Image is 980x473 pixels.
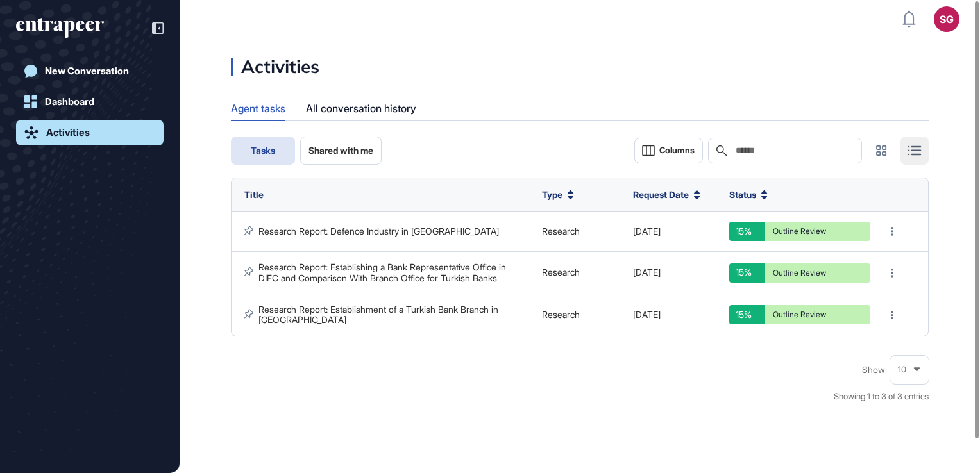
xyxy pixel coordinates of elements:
[834,390,929,403] div: Showing 1 to 3 of 3 entries
[934,6,959,32] button: SG
[729,188,768,201] button: Status
[542,226,580,236] span: Research
[45,65,129,77] div: New Conversation
[306,96,416,121] div: All conversation history
[45,96,94,108] div: Dashboard
[633,188,700,201] button: Request Date
[46,127,90,138] div: Activities
[633,226,661,236] span: [DATE]
[729,263,765,283] div: 15%
[542,267,580,278] span: Research
[633,188,689,201] span: Request Date
[862,365,885,375] span: Show
[231,58,319,76] div: Activities
[729,188,756,201] span: Status
[729,305,765,324] div: 15%
[258,226,499,236] a: Research Report: Defence Industry in [GEOGRAPHIC_DATA]
[739,228,861,235] div: Outline Review
[244,189,264,200] span: Title
[251,145,275,156] span: Tasks
[542,188,574,201] button: Type
[300,137,382,165] button: Shared with me
[258,261,509,283] a: Research Report: Establishing a Bank Representative Office in DIFC and Comparison With Branch Off...
[16,58,164,84] a: New Conversation
[633,309,661,320] span: [DATE]
[231,137,295,165] button: Tasks
[258,304,501,325] a: Research Report: Establishment of a Turkish Bank Branch in [GEOGRAPHIC_DATA]
[308,145,373,156] span: Shared with me
[16,89,164,115] a: Dashboard
[16,18,104,38] div: entrapeer-logo
[898,365,906,374] span: 10
[739,311,861,319] div: Outline Review
[16,120,164,145] a: Activities
[659,145,695,155] span: Columns
[542,309,580,320] span: Research
[729,222,765,241] div: 15%
[542,188,562,201] span: Type
[633,267,661,278] span: [DATE]
[739,269,861,277] div: Outline Review
[231,96,285,120] div: Agent tasks
[634,138,703,163] button: Columns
